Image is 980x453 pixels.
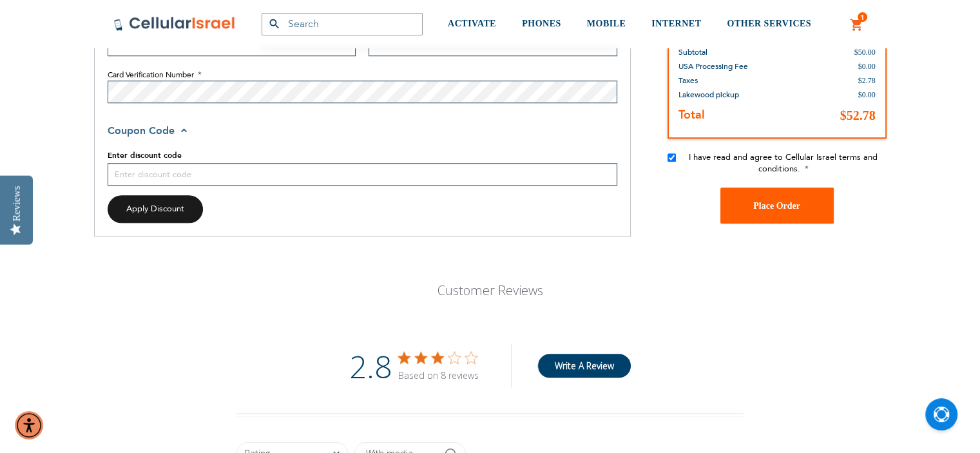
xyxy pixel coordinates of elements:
span: Apply Discount [126,203,184,215]
span: Place Order [753,201,800,211]
span: $50.00 [854,48,876,57]
div: Accessibility Menu [15,411,43,439]
span: Lakewood pickup [678,90,739,100]
span: USA Processing Fee [678,61,748,72]
span: $0.00 [858,90,876,99]
span: ACTIVATE [448,19,496,28]
span: Coupon Code [108,124,175,138]
span: $52.78 [840,108,876,122]
span: Card Verification Number [108,70,194,80]
input: Search [262,13,423,35]
span: MOBILE [587,19,626,28]
span: $2.78 [858,76,876,85]
button: Write A Review [537,354,631,378]
span: $0.00 [858,62,876,71]
a: 1 [850,17,864,33]
div: Reviews [11,186,23,221]
span: OTHER SERVICES [727,19,811,28]
div: Based on 8 reviews [398,369,479,381]
span: 1 [860,12,865,23]
img: Cellular Israel Logo [113,16,236,32]
span: INTERNET [651,19,701,28]
button: Place Order [720,188,834,224]
input: Enter discount code [108,163,617,186]
span: Enter discount code [108,150,182,160]
span: I have read and agree to Cellular Israel terms and conditions. [689,151,878,175]
div: 2.8 out of 5 stars [398,352,479,363]
button: Apply Discount [108,195,203,223]
span: PHONES [522,19,561,28]
p: Customer Reviews [363,282,617,299]
strong: Total [678,107,705,123]
th: Taxes [678,73,779,88]
div: 2.8 [349,344,392,387]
